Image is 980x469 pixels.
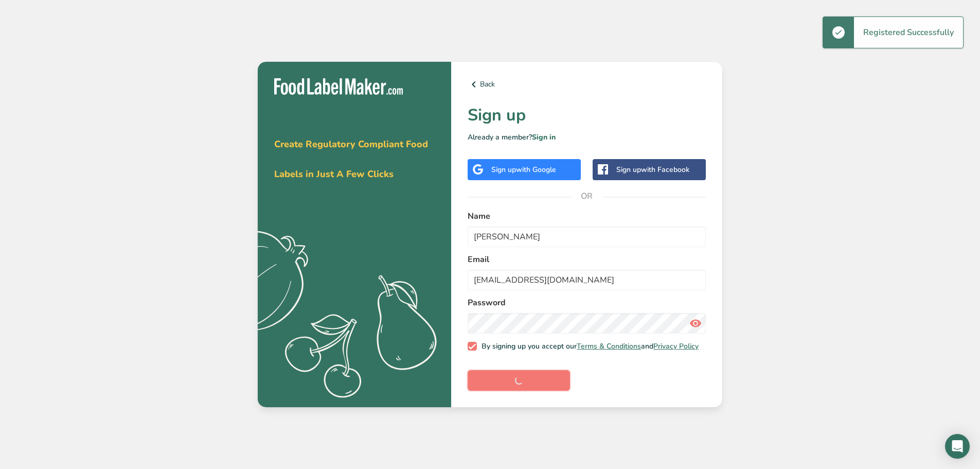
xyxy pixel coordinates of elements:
span: with Google [516,165,556,175]
div: Sign up [616,164,689,175]
img: Food Label Maker [274,78,403,95]
input: email@example.com [468,270,706,290]
label: Name [468,210,706,222]
label: Password [468,297,706,309]
span: OR [572,181,602,212]
p: Already a member? [468,132,706,143]
a: Terms & Conditions [577,341,641,351]
span: with Facebook [641,165,689,175]
a: Sign in [532,132,556,142]
input: John Doe [468,227,706,247]
a: Privacy Policy [653,341,699,351]
span: Create Regulatory Compliant Food Labels in Just A Few Clicks [274,138,428,180]
label: Email [468,253,706,266]
span: By signing up you accept our and [477,342,699,351]
a: Back [468,78,706,91]
h1: Sign up [468,103,706,128]
div: Sign up [491,164,556,175]
div: Open Intercom Messenger [945,434,970,459]
div: Registered Successfully [854,17,963,48]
